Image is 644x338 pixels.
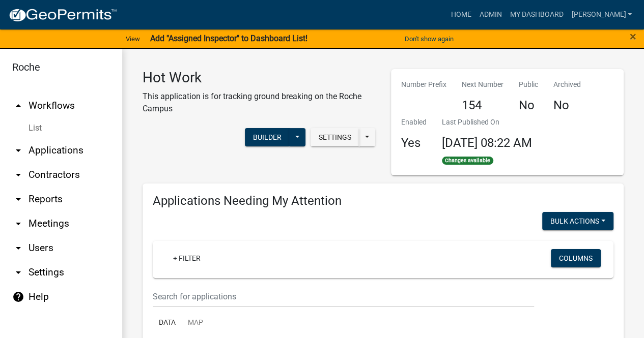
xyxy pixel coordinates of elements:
[12,100,24,112] i: arrow_drop_up
[12,242,24,254] i: arrow_drop_down
[12,193,24,205] i: arrow_drop_down
[12,291,24,303] i: help
[150,34,307,43] strong: Add "Assigned Inspector" to Dashboard List!
[401,117,427,128] p: Enabled
[401,79,446,90] p: Number Prefix
[401,136,427,150] h4: Yes
[153,286,534,307] input: Search for applications
[542,212,613,230] button: Bulk Actions
[12,218,24,230] i: arrow_drop_down
[630,29,636,44] span: ×
[519,98,538,113] h4: No
[442,157,494,165] span: Changes available
[630,30,636,43] button: Close
[143,90,376,115] p: This application is for tracking ground breaking on the Roche Campus
[442,136,532,150] span: [DATE] 08:22 AM
[553,79,581,90] p: Archived
[165,249,209,267] a: + Filter
[12,144,24,157] i: arrow_drop_down
[475,5,506,24] a: Admin
[122,30,144,47] a: View
[245,128,290,146] button: Builder
[442,117,532,128] p: Last Published On
[551,249,601,267] button: Columns
[506,5,567,24] a: My Dashboard
[153,194,613,208] h4: Applications Needing My Attention
[462,98,503,113] h4: 154
[12,169,24,181] i: arrow_drop_down
[519,79,538,90] p: Public
[311,128,359,146] button: Settings
[462,79,503,90] p: Next Number
[12,266,24,279] i: arrow_drop_down
[401,30,458,47] button: Don't show again
[446,5,475,24] a: Home
[567,5,636,24] a: [PERSON_NAME]
[143,69,376,86] h3: Hot Work
[553,98,581,113] h4: No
